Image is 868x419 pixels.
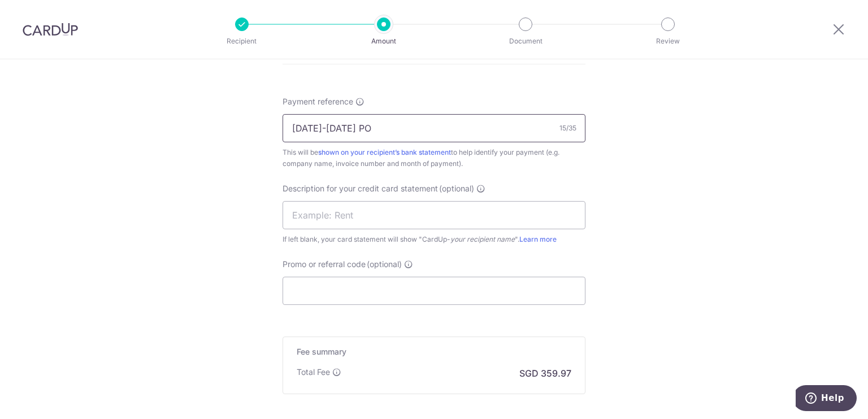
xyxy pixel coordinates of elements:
h5: Fee summary [297,346,571,357]
span: Payment reference [283,96,353,107]
p: SGD 359.97 [519,366,571,380]
p: Amount [342,36,426,47]
span: Promo or referral code [283,259,366,270]
p: Review [626,36,710,47]
a: shown on your recipient’s bank statement [318,148,451,156]
span: Description for your credit card statement [283,183,438,194]
p: Document [484,36,567,47]
div: If left blank, your card statement will show "CardUp- ". [283,234,585,245]
i: your recipient name [450,235,515,243]
div: This will be to help identify your payment (e.g. company name, invoice number and month of payment). [283,147,585,169]
p: Total Fee [297,366,330,378]
span: (optional) [367,259,402,270]
img: CardUp [23,23,78,36]
a: Learn more [519,235,557,243]
iframe: Opens a widget where you can find more information [796,385,857,413]
span: (optional) [439,183,474,194]
p: Recipient [200,36,284,47]
input: Example: Rent [283,201,585,229]
div: 15/35 [559,123,576,134]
